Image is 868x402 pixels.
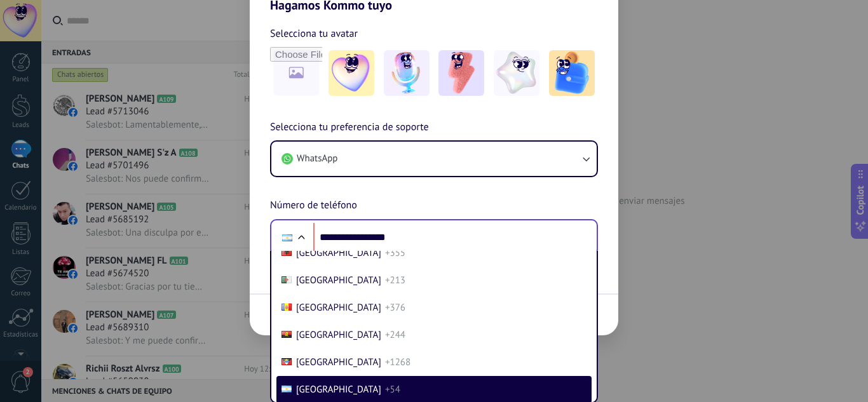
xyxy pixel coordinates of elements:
span: Selecciona tu avatar [270,25,358,42]
div: Argentina: + 54 [275,224,299,251]
span: +54 [385,384,400,396]
img: -4.jpeg [494,50,539,96]
span: Selecciona tu preferencia de soporte [270,119,429,136]
span: +244 [385,329,405,341]
span: [GEOGRAPHIC_DATA] [296,302,381,314]
span: WhatsApp [297,152,337,165]
span: [GEOGRAPHIC_DATA] [296,274,381,286]
span: [GEOGRAPHIC_DATA] [296,247,381,259]
img: -1.jpeg [329,50,374,96]
span: +213 [385,274,405,286]
span: [GEOGRAPHIC_DATA] [296,329,381,341]
span: [GEOGRAPHIC_DATA] [296,356,381,368]
img: -2.jpeg [384,50,430,96]
img: -3.jpeg [438,50,484,96]
span: [GEOGRAPHIC_DATA] [296,384,381,396]
button: WhatsApp [271,142,597,176]
span: +355 [385,247,405,259]
span: +376 [385,302,405,314]
span: +1268 [385,356,410,368]
img: -5.jpeg [549,50,595,96]
span: Número de teléfono [270,198,357,214]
